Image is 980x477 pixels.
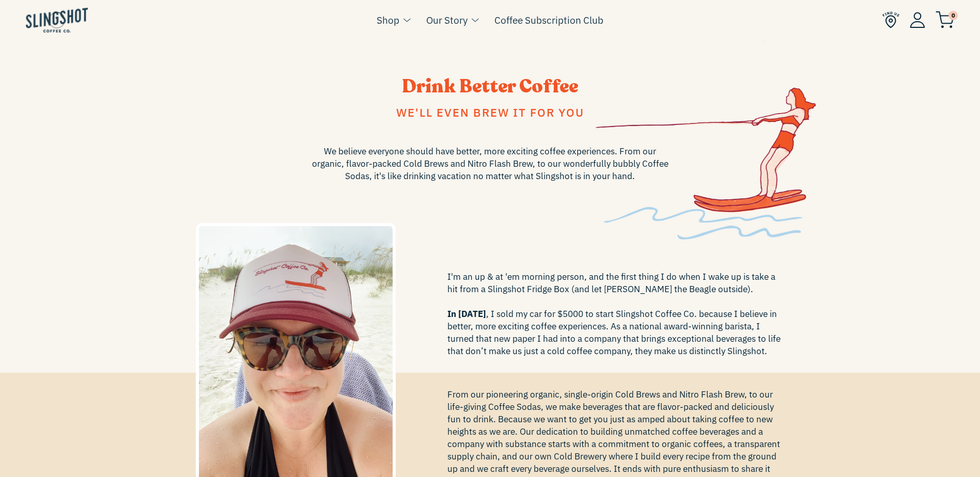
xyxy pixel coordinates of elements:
img: skiabout-1636558702133_426x.png [596,41,816,240]
a: Shop [377,12,399,28]
span: We'll even brew it for you [396,105,584,120]
span: 0 [948,11,958,20]
img: Find Us [882,11,899,28]
a: Coffee Subscription Club [494,12,603,28]
a: Our Story [426,12,468,28]
span: We believe everyone should have better, more exciting coffee experiences. From our organic, flavo... [309,145,671,182]
a: 0 [936,13,954,26]
span: I'm an up & at 'em morning person, and the first thing I do when I wake up is take a hit from a S... [447,271,785,357]
img: cart [936,11,954,28]
img: Account [910,12,925,28]
span: In [DATE] [447,308,486,320]
span: Drink Better Coffee [402,74,578,99]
